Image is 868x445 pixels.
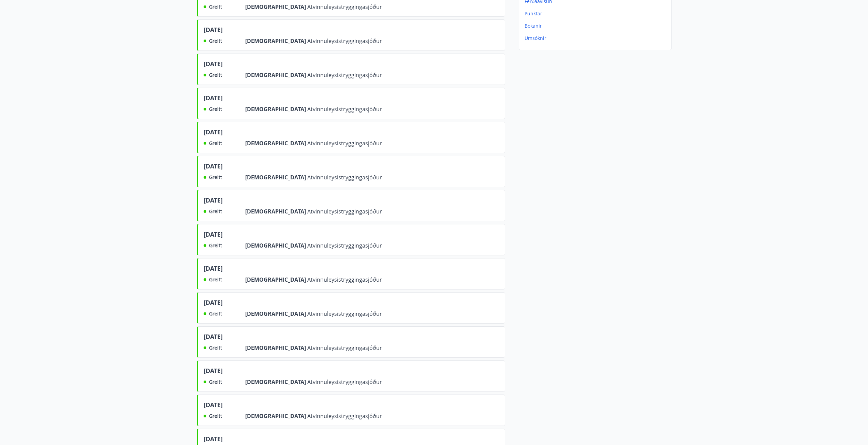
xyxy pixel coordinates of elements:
[307,105,382,113] span: Atvinnuleysistryggingasjóður
[307,174,382,181] span: Atvinnuleysistryggingasjóður
[209,413,222,419] span: Greitt
[245,276,307,283] span: [DEMOGRAPHIC_DATA]
[209,208,222,215] span: Greitt
[204,196,223,207] span: [DATE]
[204,332,223,344] span: [DATE]
[209,72,222,78] span: Greitt
[525,35,668,42] p: Umsóknir
[525,23,668,29] p: Bókanir
[307,242,382,249] span: Atvinnuleysistryggingasjóður
[209,344,222,351] span: Greitt
[204,93,223,105] span: [DATE]
[204,366,223,378] span: [DATE]
[209,310,222,317] span: Greitt
[209,242,222,249] span: Greitt
[209,38,222,44] span: Greitt
[245,344,307,352] span: [DEMOGRAPHIC_DATA]
[204,298,223,310] span: [DATE]
[525,10,668,17] p: Punktar
[209,140,222,147] span: Greitt
[307,3,382,11] span: Atvinnuleysistryggingasjóður
[209,3,222,10] span: Greitt
[245,174,307,181] span: [DEMOGRAPHIC_DATA]
[204,162,223,173] span: [DATE]
[204,400,223,412] span: [DATE]
[209,276,222,283] span: Greitt
[307,276,382,283] span: Atvinnuleysistryggingasjóður
[209,379,222,385] span: Greitt
[204,230,223,241] span: [DATE]
[245,71,307,79] span: [DEMOGRAPHIC_DATA]
[307,344,382,352] span: Atvinnuleysistryggingasjóður
[245,139,307,147] span: [DEMOGRAPHIC_DATA]
[204,59,223,71] span: [DATE]
[307,37,382,45] span: Atvinnuleysistryggingasjóður
[245,37,307,45] span: [DEMOGRAPHIC_DATA]
[307,378,382,386] span: Atvinnuleysistryggingasjóður
[307,71,382,79] span: Atvinnuleysistryggingasjóður
[245,242,307,249] span: [DEMOGRAPHIC_DATA]
[245,208,307,215] span: [DEMOGRAPHIC_DATA]
[245,412,307,420] span: [DEMOGRAPHIC_DATA]
[204,25,223,37] span: [DATE]
[245,105,307,113] span: [DEMOGRAPHIC_DATA]
[204,128,223,139] span: [DATE]
[307,139,382,147] span: Atvinnuleysistryggingasjóður
[307,310,382,317] span: Atvinnuleysistryggingasjóður
[209,174,222,181] span: Greitt
[307,208,382,215] span: Atvinnuleysistryggingasjóður
[245,310,307,317] span: [DEMOGRAPHIC_DATA]
[204,264,223,276] span: [DATE]
[307,412,382,420] span: Atvinnuleysistryggingasjóður
[209,106,222,113] span: Greitt
[245,378,307,386] span: [DEMOGRAPHIC_DATA]
[245,3,307,11] span: [DEMOGRAPHIC_DATA]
